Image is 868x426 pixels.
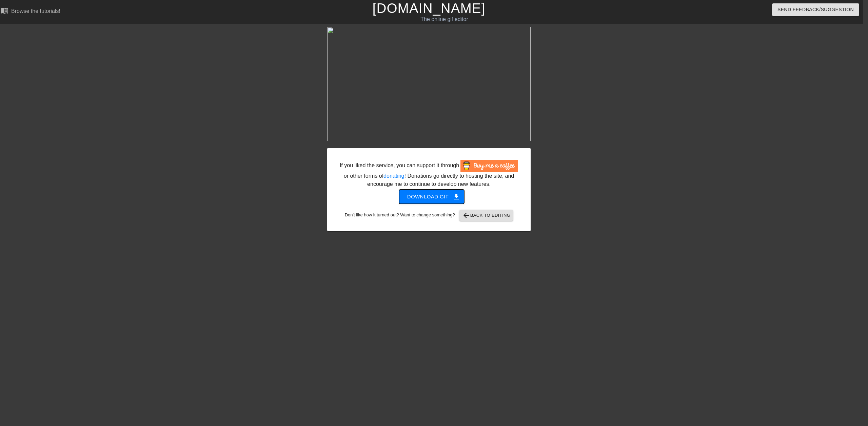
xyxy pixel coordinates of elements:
button: Back to Editing [459,210,513,221]
span: Download gif [407,192,456,201]
div: Browse the tutorials! [11,8,60,14]
a: [DOMAIN_NAME] [372,1,485,16]
img: Buy Me A Coffee [460,160,518,172]
a: donating [383,173,404,179]
div: If you liked the service, you can support it through or other forms of ! Donations go directly to... [339,160,519,188]
button: Send Feedback/Suggestion [772,3,859,16]
span: arrow_back [462,211,470,219]
span: menu_book [0,6,8,15]
span: Send Feedback/Suggestion [777,5,854,14]
div: Don't like how it turned out? Want to change something? [338,210,520,221]
img: GNrAjNFj.gif [327,27,531,141]
span: get_app [452,193,460,201]
div: The online gif editor [288,15,601,23]
a: Browse the tutorials! [0,6,60,17]
a: Download gif [394,193,465,199]
span: Back to Editing [462,211,511,219]
button: Download gif [399,190,465,204]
